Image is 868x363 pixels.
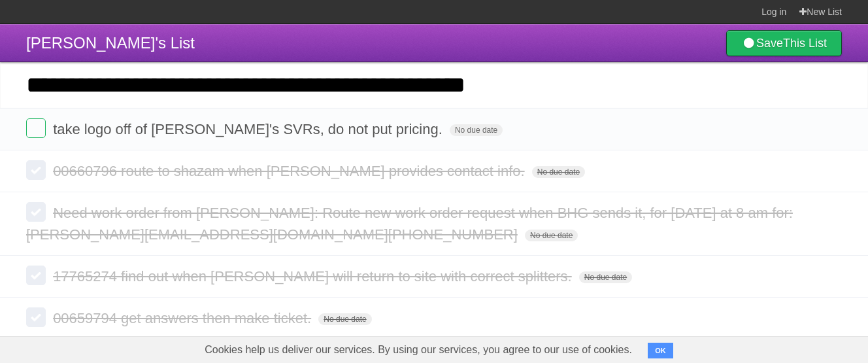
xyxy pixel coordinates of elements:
span: No due date [450,124,503,136]
span: Need work order from [PERSON_NAME]: Route new work order request when BHG sends it, for [DATE] at... [26,205,793,243]
label: Done [26,266,46,285]
span: 00660796 route to shazam when [PERSON_NAME] provides contact info. [53,163,528,179]
span: No due date [318,313,371,325]
a: SaveThis List [726,30,842,56]
span: No due date [579,271,632,283]
span: No due date [532,166,585,178]
span: 00659794 get answers then make ticket. [53,310,314,326]
span: [PERSON_NAME]'s List [26,34,195,52]
span: No due date [525,230,578,241]
label: Done [26,118,46,138]
span: Cookies help us deliver our services. By using our services, you agree to our use of cookies. [192,337,645,363]
label: Done [26,160,46,180]
b: This List [783,37,827,50]
label: Done [26,307,46,327]
button: OK [648,343,673,358]
span: 17765274 find out when [PERSON_NAME] will return to site with correct splitters. [53,268,575,285]
label: Done [26,202,46,222]
span: take logo off of [PERSON_NAME]'s SVRs, do not put pricing. [53,121,446,137]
